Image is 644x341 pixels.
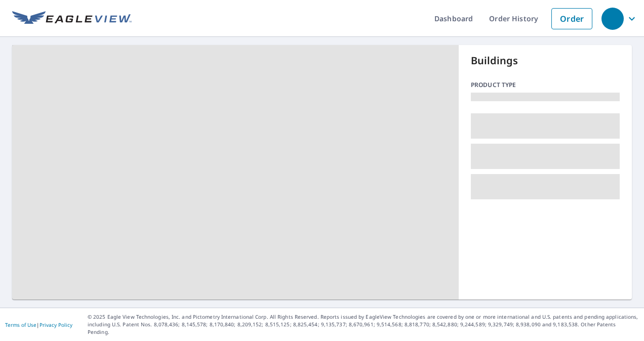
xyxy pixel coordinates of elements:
[5,322,72,328] p: |
[471,53,620,68] p: Buildings
[551,8,592,29] a: Order
[39,321,72,328] a: Privacy Policy
[5,321,36,328] a: Terms of Use
[471,80,620,90] p: Product type
[12,11,132,26] img: EV Logo
[88,313,639,336] p: © 2025 Eagle View Technologies, Inc. and Pictometry International Corp. All Rights Reserved. Repo...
